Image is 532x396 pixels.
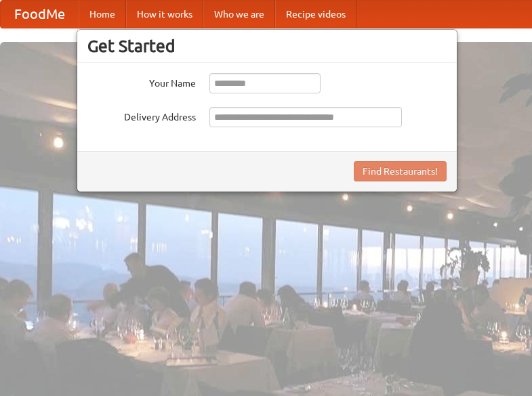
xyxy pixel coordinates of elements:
[87,36,447,56] h3: Get Started
[275,1,356,28] a: Recipe videos
[126,1,203,28] a: How it works
[87,73,196,90] label: Your Name
[354,161,447,181] button: Find Restaurants!
[87,107,196,124] label: Delivery Address
[79,1,126,28] a: Home
[1,1,79,28] a: FoodMe
[203,1,275,28] a: Who we are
